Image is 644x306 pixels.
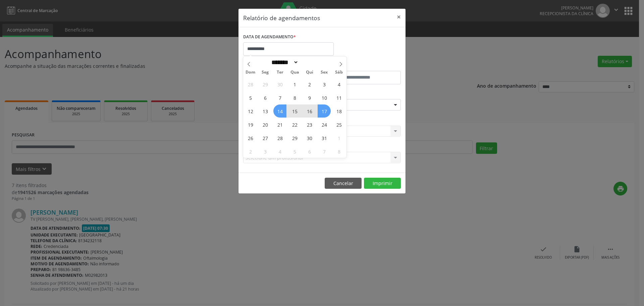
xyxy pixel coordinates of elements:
[269,59,299,66] select: Month
[273,131,286,144] span: Outubro 28, 2025
[243,70,258,75] span: Dom
[243,32,296,42] label: DATA DE AGENDAMENTO
[364,178,401,189] button: Imprimir
[332,145,345,158] span: Novembro 8, 2025
[288,104,301,118] span: Outubro 15, 2025
[259,118,272,131] span: Outubro 20, 2025
[288,145,301,158] span: Novembro 5, 2025
[244,91,257,104] span: Outubro 5, 2025
[332,131,345,144] span: Novembro 1, 2025
[318,145,331,158] span: Novembro 7, 2025
[273,104,286,118] span: Outubro 14, 2025
[302,70,317,75] span: Qui
[303,78,316,91] span: Outubro 2, 2025
[244,78,257,91] span: Setembro 28, 2025
[318,118,331,131] span: Outubro 24, 2025
[243,13,320,22] h5: Relatório de agendamentos
[244,104,257,118] span: Outubro 12, 2025
[259,104,272,118] span: Outubro 13, 2025
[317,70,332,75] span: Sex
[244,131,257,144] span: Outubro 26, 2025
[332,78,345,91] span: Outubro 4, 2025
[324,60,401,71] label: ATÉ
[273,70,287,75] span: Ter
[303,104,316,118] span: Outubro 16, 2025
[318,104,331,118] span: Outubro 17, 2025
[318,131,331,144] span: Outubro 31, 2025
[244,118,257,131] span: Outubro 19, 2025
[288,118,301,131] span: Outubro 22, 2025
[303,145,316,158] span: Novembro 6, 2025
[273,91,286,104] span: Outubro 7, 2025
[288,131,301,144] span: Outubro 29, 2025
[318,78,331,91] span: Outubro 3, 2025
[273,118,286,131] span: Outubro 21, 2025
[273,145,286,158] span: Novembro 4, 2025
[299,59,321,66] input: Year
[303,131,316,144] span: Outubro 30, 2025
[288,78,301,91] span: Outubro 1, 2025
[332,70,346,75] span: Sáb
[392,9,406,25] button: Close
[287,70,302,75] span: Qua
[259,78,272,91] span: Setembro 29, 2025
[273,78,286,91] span: Setembro 30, 2025
[258,70,273,75] span: Seg
[332,91,345,104] span: Outubro 11, 2025
[259,145,272,158] span: Novembro 3, 2025
[288,91,301,104] span: Outubro 8, 2025
[318,91,331,104] span: Outubro 10, 2025
[303,118,316,131] span: Outubro 23, 2025
[332,118,345,131] span: Outubro 25, 2025
[259,131,272,144] span: Outubro 27, 2025
[325,178,362,189] button: Cancelar
[332,104,345,118] span: Outubro 18, 2025
[303,91,316,104] span: Outubro 9, 2025
[259,91,272,104] span: Outubro 6, 2025
[244,145,257,158] span: Novembro 2, 2025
